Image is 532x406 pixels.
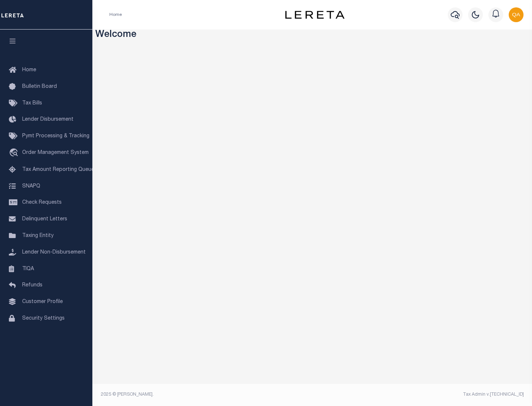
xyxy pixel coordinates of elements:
span: Check Requests [22,200,62,205]
span: Delinquent Letters [22,217,67,222]
li: Home [109,11,122,18]
span: Customer Profile [22,299,63,304]
span: Taxing Entity [22,233,54,238]
span: Security Settings [22,316,65,321]
span: Lender Disbursement [22,117,74,122]
span: Tax Bills [22,101,42,106]
span: Pymt Processing & Tracking [22,134,89,139]
span: TIQA [22,266,34,271]
img: svg+xml;base64,PHN2ZyB4bWxucz0iaHR0cDovL3d3dy53My5vcmcvMjAwMC9zdmciIHBvaW50ZXItZXZlbnRzPSJub25lIi... [509,7,524,22]
span: Tax Amount Reporting Queue [22,167,94,172]
span: Lender Non-Disbursement [22,250,86,255]
div: 2025 © [PERSON_NAME]. [95,391,313,398]
span: Home [22,68,36,73]
span: Bulletin Board [22,84,57,89]
h3: Welcome [95,30,529,41]
span: Order Management System [22,150,89,155]
span: SNAPQ [22,183,40,189]
span: Refunds [22,283,42,288]
i: travel_explore [9,148,21,158]
img: logo-dark.svg [285,11,344,19]
div: Tax Admin v.[TECHNICAL_ID] [318,391,524,398]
